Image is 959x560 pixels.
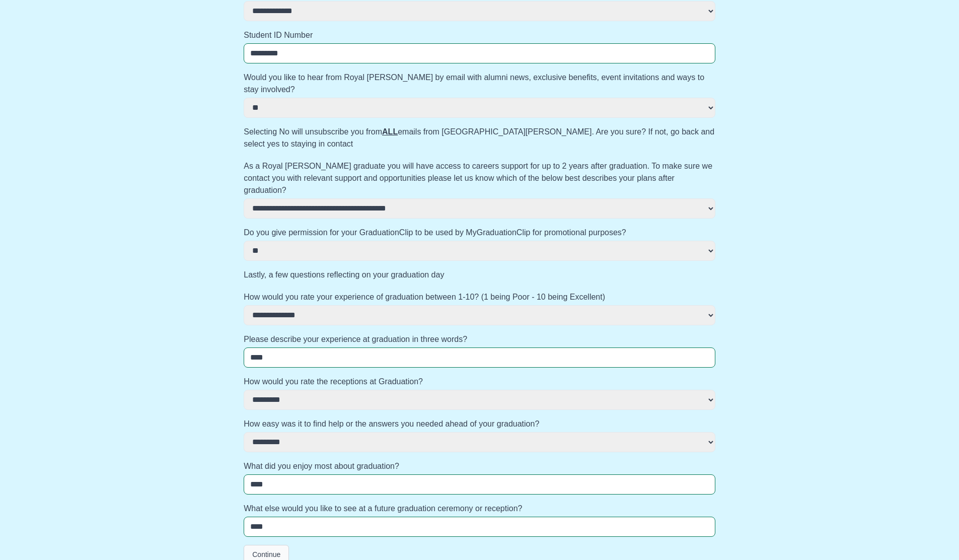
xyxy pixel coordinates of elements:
[244,460,715,472] label: What did you enjoy most about graduation?
[244,503,715,515] label: What else would you like to see at a future graduation ceremony or reception?
[244,269,715,281] label: Lastly, a few questions reflecting on your graduation day
[244,160,715,196] label: As a Royal [PERSON_NAME] graduate you will have access to careers support for up to 2 years after...
[244,72,715,96] label: Would you like to hear from Royal [PERSON_NAME] by email with alumni news, exclusive benefits, ev...
[382,127,398,136] u: ALL
[244,227,715,239] label: Do you give permission for your GraduationClip to be used by MyGraduationClip for promotional pur...
[244,418,715,430] label: How easy was it to find help or the answers you needed ahead of your graduation?
[244,29,715,41] label: Student ID Number
[244,376,715,388] label: How would you rate the receptions at Graduation?
[244,126,715,150] p: Selecting No will unsubscribe you from emails from [GEOGRAPHIC_DATA][PERSON_NAME]. Are you sure? ...
[244,333,715,345] label: Please describe your experience at graduation in three words?
[244,291,715,303] label: How would you rate your experience of graduation between 1-10? (1 being Poor - 10 being Excellent)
